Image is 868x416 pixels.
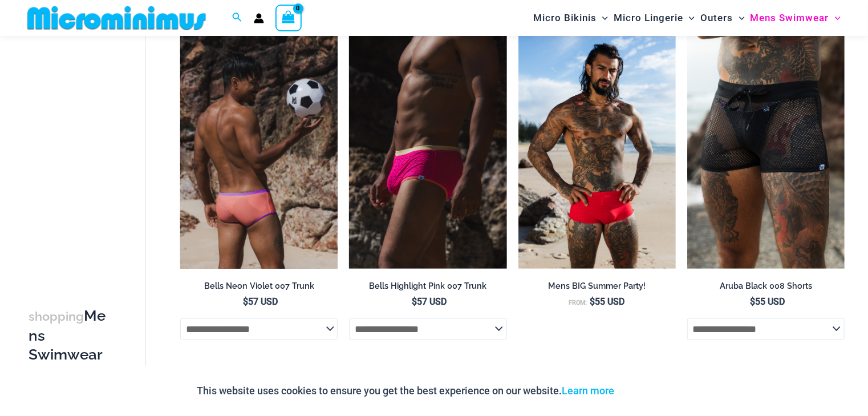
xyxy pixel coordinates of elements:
h2: Mens BIG Summer Party! [518,281,676,292]
span: Outers [701,3,733,33]
img: Bells Highlight Pink 007 Trunk 04 [349,32,506,268]
span: shopping [29,309,84,323]
span: Menu Toggle [683,3,695,33]
img: Bondi Red Spot 007 Trunks 06 [518,32,676,268]
a: View Shopping Cart, empty [275,5,302,31]
img: Bells Neon Violet 007 Trunk 04 [180,32,338,268]
a: OutersMenu ToggleMenu Toggle [698,3,748,33]
a: Mens BIG Summer Party! [518,281,676,296]
bdi: 55 USD [590,296,625,307]
nav: Site Navigation [529,2,845,34]
span: Menu Toggle [829,3,841,33]
img: MM SHOP LOGO FLAT [23,5,210,31]
img: Aruba Black 008 Shorts 01 [687,32,845,268]
p: This website uses cookies to ensure you get the best experience on our website. [197,382,614,399]
span: From: [569,299,587,306]
span: Mens Swimwear [751,3,829,33]
button: Accept [623,377,671,405]
bdi: 57 USD [243,296,278,307]
a: Search icon link [232,11,242,25]
a: Bondi Red Spot 007 Trunks 06Bondi Red Spot 007 Trunks 11Bondi Red Spot 007 Trunks 11 [518,32,676,268]
a: Mens SwimwearMenu ToggleMenu Toggle [748,3,843,33]
a: Bells Neon Violet 007 Trunk 01Bells Neon Violet 007 Trunk 04Bells Neon Violet 007 Trunk 04 [180,32,338,268]
span: Micro Bikinis [533,3,597,33]
a: Bells Highlight Pink 007 Trunk 04Bells Highlight Pink 007 Trunk 05Bells Highlight Pink 007 Trunk 05 [349,32,506,268]
h2: Bells Highlight Pink 007 Trunk [349,281,506,292]
iframe: TrustedSite Certified [29,42,131,270]
span: Micro Lingerie [614,3,683,33]
bdi: 55 USD [750,296,785,307]
a: Aruba Black 008 Shorts 01Aruba Black 008 Shorts 02Aruba Black 008 Shorts 02 [687,32,845,268]
a: Aruba Black 008 Shorts [687,281,845,296]
h3: Mens Swimwear [29,306,106,364]
a: Bells Highlight Pink 007 Trunk [349,281,506,296]
span: $ [750,296,755,307]
a: Micro BikinisMenu ToggleMenu Toggle [530,3,611,33]
span: $ [243,296,248,307]
span: Menu Toggle [733,3,745,33]
a: Account icon link [254,13,264,23]
h2: Bells Neon Violet 007 Trunk [180,281,338,292]
a: Bells Neon Violet 007 Trunk [180,281,338,296]
bdi: 57 USD [412,296,447,307]
a: Micro LingerieMenu ToggleMenu Toggle [611,3,697,33]
h2: Aruba Black 008 Shorts [687,281,845,292]
a: Learn more [562,385,614,397]
span: $ [412,296,417,307]
span: Menu Toggle [597,3,608,33]
span: $ [590,296,595,307]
